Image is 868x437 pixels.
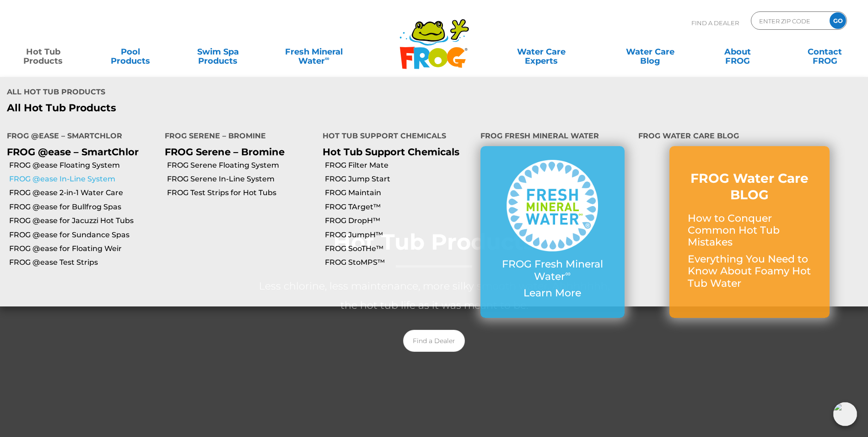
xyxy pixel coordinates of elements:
[323,146,459,158] a: Hot Tub Support Chemicals
[271,43,356,61] a: Fresh MineralWater∞
[184,43,252,61] a: Swim SpaProducts
[758,14,820,27] input: Zip Code Form
[9,257,158,268] a: FROG @ease Test Strips
[7,102,427,114] a: All Hot Tub Products
[486,43,597,61] a: Water CareExperts
[167,174,316,184] a: FROG Serene In-Line System
[7,146,151,158] p: FROG @ease – SmartChlor
[325,230,474,240] a: FROG JumpH™
[480,128,625,146] h4: FROG Fresh Mineral Water
[167,160,316,170] a: FROG Serene Floating System
[9,43,77,61] a: Hot TubProducts
[9,174,158,184] a: FROG @ease In-Line System
[9,188,158,198] a: FROG @ease 2-in-1 Water Care
[9,230,158,240] a: FROG @ease for Sundance Spas
[9,160,158,170] a: FROG @ease Floating System
[403,330,465,352] a: Find a Dealer
[616,43,684,61] a: Water CareBlog
[325,55,329,62] sup: ∞
[830,12,846,29] input: GO
[9,244,158,254] a: FROG @ease for Floating Weir
[691,11,739,34] p: Find A Dealer
[7,84,427,102] h4: All Hot Tub Products
[688,253,811,290] p: Everything You Need to Know About Foamy Hot Tub Water
[325,216,474,226] a: FROG DropH™
[688,170,811,203] h3: FROG Water Care BLOG
[167,188,316,198] a: FROG Test Strips for Hot Tubs
[791,43,859,61] a: ContactFROG
[499,258,606,283] p: FROG Fresh Mineral Water
[833,402,857,426] img: openIcon
[688,213,811,249] p: How to Conquer Common Hot Tub Mistakes
[499,160,606,304] a: FROG Fresh Mineral Water∞ Learn More
[7,128,151,146] h4: FROG @ease – SmartChlor
[565,269,571,278] sup: ∞
[165,146,309,158] p: FROG Serene – Bromine
[9,202,158,212] a: FROG @ease for Bullfrog Spas
[325,257,474,268] a: FROG StoMPS™
[688,170,811,294] a: FROG Water Care BLOG How to Conquer Common Hot Tub Mistakes Everything You Need to Know About Foa...
[9,216,158,226] a: FROG @ease for Jacuzzi Hot Tubs
[325,174,474,184] a: FROG Jump Start
[325,202,474,212] a: FROG TArget™
[165,128,309,146] h4: FROG Serene – Bromine
[325,160,474,170] a: FROG Filter Mate
[97,43,165,61] a: PoolProducts
[703,43,771,61] a: AboutFROG
[638,128,861,146] h4: FROG Water Care Blog
[499,287,606,299] p: Learn More
[325,188,474,198] a: FROG Maintain
[325,244,474,254] a: FROG SooTHe™
[323,128,467,146] h4: Hot Tub Support Chemicals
